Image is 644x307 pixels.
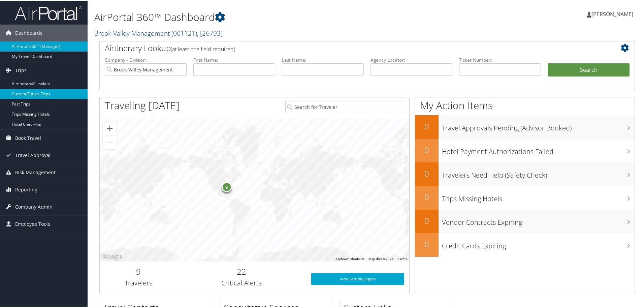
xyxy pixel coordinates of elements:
[442,214,635,226] h3: Vendor Contracts Expiring
[548,63,630,76] button: Search
[415,144,439,155] h2: 0
[221,181,231,191] div: 9
[94,28,223,37] a: Brook-Valley Management
[442,237,635,250] h3: Credit Cards Expiring
[415,185,635,209] a: 0Trips Missing Hotels
[15,146,51,163] span: Travel Approval
[442,143,635,156] h3: Hotel Payment Authorizations Failed
[15,181,37,197] span: Reporting
[442,190,635,203] h3: Trips Missing Hotels
[415,98,635,112] h1: My Action Items
[591,10,633,17] span: [PERSON_NAME]
[415,191,439,202] h2: 0
[15,198,53,215] span: Company Admin
[442,119,635,132] h3: Travel Approvals Pending (Advisor Booked)
[15,163,56,180] span: Risk Management
[15,4,82,20] img: airportal-logo.png
[182,278,301,287] h3: Critical Alerts
[415,120,439,131] h2: 0
[415,167,439,179] h2: 0
[415,214,439,226] h2: 0
[285,100,404,113] input: Search for Traveler
[94,9,458,24] h1: AirPortal 360™ Dashboard
[182,265,301,277] h2: 22
[415,162,635,185] a: 0Travelers Need Help (Safety Check)
[171,28,197,37] span: ( 001121 )
[171,45,235,52] span: (at least one field required)
[101,252,124,261] img: Google
[197,28,223,37] span: , [ 26793 ]
[101,252,124,261] a: Open this area in Google Maps (opens a new window)
[415,209,635,233] a: 0Vendor Contracts Expiring
[105,42,585,53] h2: Airtinerary Lookup
[15,24,42,41] span: Dashboards
[105,265,172,277] h2: 9
[193,56,275,63] label: First Name:
[105,98,180,112] h1: Traveling [DATE]
[415,233,635,256] a: 0Credit Cards Expiring
[103,121,117,134] button: Zoom in
[415,238,439,249] h2: 0
[15,215,50,232] span: Employee Tools
[103,135,117,148] button: Zoom out
[335,256,364,261] button: Keyboard shortcuts
[311,272,404,284] a: View SecurityLogic®
[398,256,407,260] a: Terms (opens in new tab)
[587,3,640,24] a: [PERSON_NAME]
[15,129,41,146] span: Book Travel
[442,166,635,179] h3: Travelers Need Help (Safety Check)
[105,56,187,63] label: Company - Division:
[371,56,452,63] label: Agency Locator:
[415,115,635,138] a: 0Travel Approvals Pending (Advisor Booked)
[415,138,635,162] a: 0Hotel Payment Authorizations Failed
[459,56,541,63] label: Ticket Number:
[105,278,172,287] h3: Travelers
[368,256,394,260] span: Map data ©2025
[15,61,27,78] span: Trips
[282,56,364,63] label: Last Name:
